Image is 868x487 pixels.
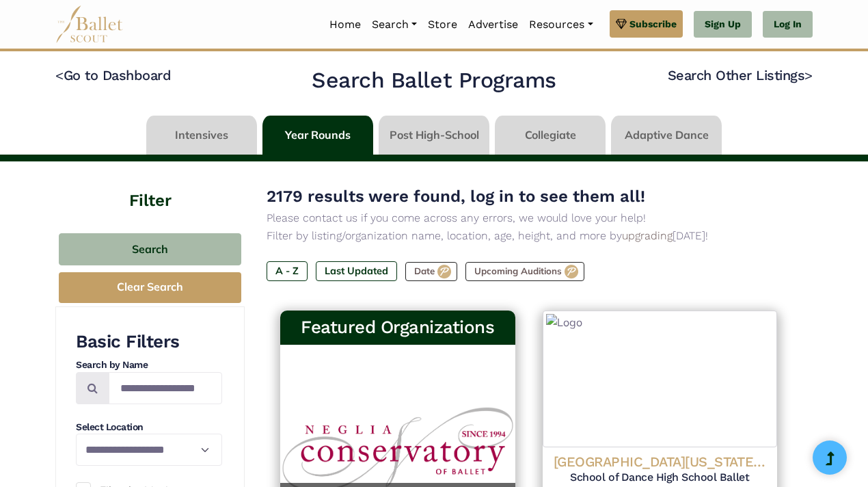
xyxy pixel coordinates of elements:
a: Advertise [463,10,524,39]
h4: [GEOGRAPHIC_DATA][US_STATE] (UNCSA) [554,453,767,471]
h5: School of Dance High School Ballet [554,471,767,485]
a: Store [422,10,463,39]
li: Adaptive Dance [608,116,724,155]
h4: Search by Name [76,358,222,372]
span: 2179 results were found, log in to see them all! [267,187,645,206]
label: Date [405,262,457,281]
a: Sign Up [694,11,752,38]
code: < [55,66,64,83]
span: Subscribe [629,16,677,31]
li: Intensives [144,116,260,155]
label: Upcoming Auditions [465,262,584,281]
h3: Basic Filters [76,330,222,354]
code: > [804,66,813,83]
button: Clear Search [59,272,241,303]
input: Search by names... [109,372,222,404]
a: upgrading [622,229,673,242]
a: Home [324,10,366,39]
a: <Go to Dashboard [55,67,171,83]
a: Search Other Listings> [668,67,813,83]
h4: Filter [55,161,245,213]
p: Please contact us if you come across any errors, we would love your help! [267,209,791,227]
a: Search [366,10,422,39]
button: Search [59,233,241,265]
p: Filter by listing/organization name, location, age, height, and more by [DATE]! [267,227,791,245]
img: gem.svg [616,16,627,31]
a: Log In [763,11,813,38]
h4: Select Location [76,421,222,434]
img: Logo [543,311,778,447]
label: Last Updated [316,261,397,280]
label: A - Z [267,261,308,280]
li: Post High-School [376,116,492,155]
li: Year Rounds [260,116,376,155]
h2: Search Ballet Programs [312,66,556,95]
a: Subscribe [610,10,683,38]
li: Collegiate [492,116,608,155]
h3: Featured Organizations [291,316,504,339]
a: Resources [524,10,598,39]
